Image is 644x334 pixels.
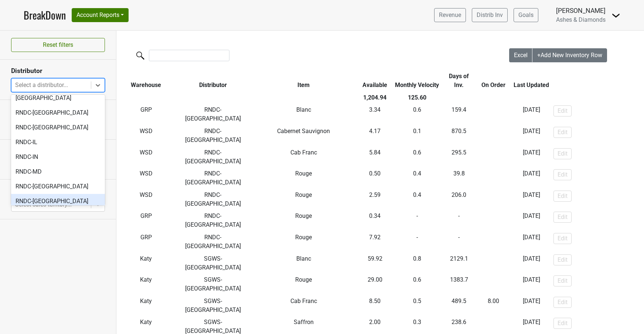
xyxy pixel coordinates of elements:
[11,105,105,120] div: RNDC-[GEOGRAPHIC_DATA]
[11,120,105,135] div: RNDC-[GEOGRAPHIC_DATA]
[553,105,572,116] button: Edit
[357,189,392,210] td: 2.59
[116,167,176,189] td: WSD
[176,274,250,295] td: SGWS-[GEOGRAPHIC_DATA]
[476,231,511,253] td: -
[11,194,105,209] div: RNDC-[GEOGRAPHIC_DATA]
[511,274,552,295] td: [DATE]
[357,274,392,295] td: 29.00
[511,125,552,146] td: [DATE]
[392,91,442,104] th: 125.60
[553,148,572,159] button: Edit
[442,167,476,189] td: 39.8
[294,319,314,326] span: Saffron
[116,70,176,91] th: Warehouse: activate to sort column ascending
[511,70,552,91] th: Last Updated: activate to sort column ascending
[250,70,357,91] th: Item: activate to sort column ascending
[511,104,552,125] td: [DATE]
[116,104,176,125] td: GRP
[357,70,392,91] th: Available: activate to sort column ascending
[476,146,511,168] td: -
[553,275,572,286] button: Edit
[442,146,476,168] td: 295.5
[357,146,392,168] td: 5.84
[476,104,511,125] td: -
[357,91,392,104] th: 1,204.94
[176,125,250,146] td: RNDC-[GEOGRAPHIC_DATA]
[442,274,476,295] td: 1383.7
[514,52,528,59] span: Excel
[116,274,176,295] td: Katy
[295,191,312,198] span: Rouge
[442,295,476,316] td: 489.5
[116,253,176,274] td: Katy
[295,212,312,219] span: Rouge
[392,274,442,295] td: 0.6
[357,167,392,189] td: 0.50
[357,231,392,253] td: 7.92
[476,125,511,146] td: -
[553,254,572,265] button: Edit
[392,146,442,168] td: 0.6
[357,125,392,146] td: 4.17
[442,70,476,91] th: Days of Inv.: activate to sort column ascending
[511,253,552,274] td: [DATE]
[511,189,552,210] td: [DATE]
[116,231,176,253] td: GRP
[296,106,311,113] span: Blanc
[442,104,476,125] td: 159.4
[290,298,317,305] span: Cab Franc
[472,8,508,22] a: Distrib Inv
[277,128,330,135] span: Cabernet Sauvignon
[290,149,317,156] span: Cab Franc
[392,104,442,125] td: 0.6
[176,104,250,125] td: RNDC-[GEOGRAPHIC_DATA]
[392,70,442,91] th: Monthly Velocity: activate to sort column ascending
[553,233,572,244] button: Edit
[476,70,511,91] th: On Order: activate to sort column ascending
[442,231,476,253] td: -
[553,212,572,223] button: Edit
[24,7,66,23] a: BreakDown
[357,104,392,125] td: 3.34
[511,295,552,316] td: [DATE]
[476,189,511,210] td: -
[553,127,572,138] button: Edit
[514,8,538,22] a: Goals
[392,253,442,274] td: 0.8
[392,231,442,253] td: -
[116,210,176,232] td: GRP
[176,189,250,210] td: RNDC-[GEOGRAPHIC_DATA]
[442,210,476,232] td: -
[176,295,250,316] td: SGWS-[GEOGRAPHIC_DATA]
[442,189,476,210] td: 206.0
[392,125,442,146] td: 0.1
[295,276,312,283] span: Rouge
[553,169,572,180] button: Edit
[116,189,176,210] td: WSD
[176,210,250,232] td: RNDC-[GEOGRAPHIC_DATA]
[357,210,392,232] td: 0.34
[476,210,511,232] td: -
[476,253,511,274] td: -
[442,253,476,274] td: 2129.1
[11,164,105,179] div: RNDC-MD
[116,295,176,316] td: Katy
[392,167,442,189] td: 0.4
[553,318,572,329] button: Edit
[176,167,250,189] td: RNDC-[GEOGRAPHIC_DATA]
[511,231,552,253] td: [DATE]
[357,253,392,274] td: 59.92
[392,189,442,210] td: 0.4
[116,125,176,146] td: WSD
[357,295,392,316] td: 8.50
[553,297,572,308] button: Edit
[116,146,176,168] td: WSD
[11,67,105,75] h3: Distributor
[532,48,607,62] button: +Add New Inventory Row
[476,295,511,316] td: -
[176,70,250,91] th: Distributor: activate to sort column ascending
[537,52,602,59] span: +Add New Inventory Row
[511,146,552,168] td: [DATE]
[511,210,552,232] td: [DATE]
